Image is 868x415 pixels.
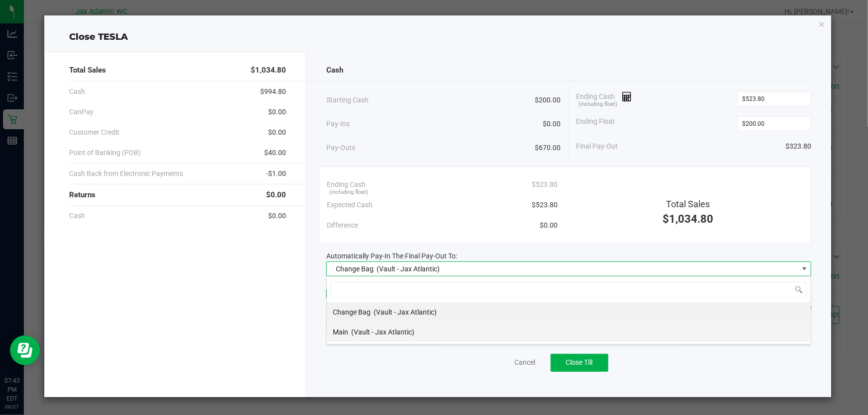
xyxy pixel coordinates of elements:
div: Close TESLA [44,30,831,44]
span: $670.00 [535,143,561,153]
span: Change Bag [336,265,374,273]
span: Cash [326,65,343,76]
span: (Vault - Jax Atlantic) [377,265,440,273]
span: Pay-Ins [326,119,350,129]
span: Total Sales [666,199,710,209]
span: $0.00 [268,127,286,138]
span: $1,034.80 [663,213,713,225]
span: Total Sales [69,65,106,76]
span: Pay-Outs [326,143,355,153]
span: Starting Cash [326,95,369,105]
span: Cash [69,211,85,221]
span: $200.00 [535,95,561,105]
span: Cash Back from Electronic Payments [69,168,183,179]
span: Ending Cash [327,179,366,190]
span: $40.00 [264,148,286,158]
span: Expected Cash [327,200,373,210]
span: $0.00 [266,189,286,201]
span: $0.00 [543,119,561,129]
span: Close Till [566,358,593,366]
span: Automatically Pay-In The Final Pay-Out To: [326,252,457,260]
span: $523.80 [532,179,558,190]
span: $0.00 [540,220,558,231]
span: (including float) [329,188,368,197]
span: Difference [327,220,358,231]
span: $1,034.80 [251,65,286,76]
span: (including float) [579,100,617,109]
span: Ending Float [577,116,615,131]
span: Point of Banking (POB) [69,148,141,158]
span: Customer Credit [69,127,119,138]
span: $523.80 [532,200,558,210]
span: $994.80 [260,86,286,97]
span: $0.00 [268,211,286,221]
iframe: Resource center [10,335,40,365]
div: Returns [69,184,286,206]
span: $323.80 [785,141,811,152]
span: CanPay [69,107,94,117]
a: Cancel [515,357,536,368]
span: Cash [69,86,85,97]
span: $0.00 [268,107,286,117]
span: -$1.00 [266,168,286,179]
span: Final Pay-Out [577,141,618,152]
span: Main [333,328,348,336]
span: (Vault - Jax Atlantic) [374,308,437,316]
span: (Vault - Jax Atlantic) [351,328,414,336]
span: Change Bag [333,308,371,316]
span: Ending Cash [577,91,632,106]
button: Close Till [551,354,608,372]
